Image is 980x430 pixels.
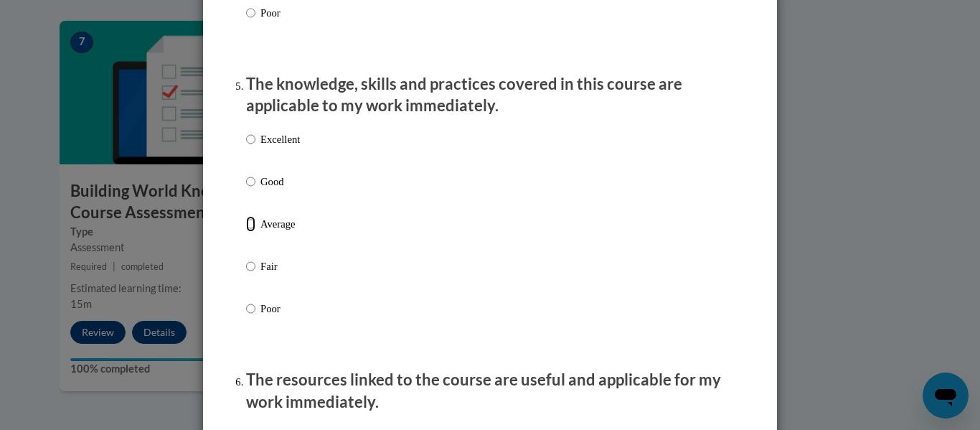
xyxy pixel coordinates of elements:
p: Excellent [260,131,300,147]
input: Excellent [246,131,255,147]
input: Good [246,174,255,190]
p: The knowledge, skills and practices covered in this course are applicable to my work immediately. [246,73,734,118]
p: Fair [260,258,300,274]
input: Poor [246,301,255,317]
p: Poor [260,5,300,21]
input: Fair [246,258,255,274]
p: Average [260,216,300,232]
p: The resources linked to the course are useful and applicable for my work immediately. [246,369,734,413]
p: Poor [260,301,300,317]
input: Average [246,216,255,232]
input: Poor [246,5,255,21]
p: Good [260,174,300,190]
